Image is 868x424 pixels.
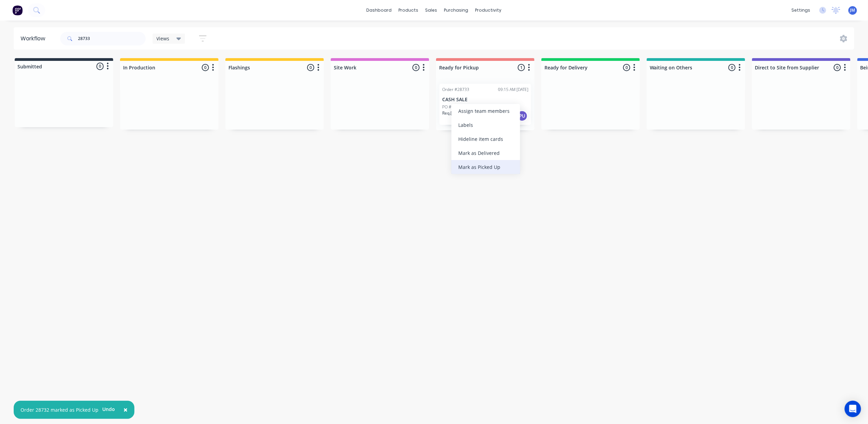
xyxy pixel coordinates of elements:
[98,404,119,414] button: Undo
[12,5,23,15] img: Factory
[78,32,146,45] input: Search for orders...
[850,7,855,13] span: JM
[442,104,483,110] p: PO #[PERSON_NAME]
[363,5,395,15] a: dashboard
[157,35,170,42] span: Views
[788,5,814,15] div: settings
[442,97,528,103] p: CASH SALE
[442,110,463,116] p: Req. [DATE]
[845,401,861,417] div: Open Intercom Messenger
[117,402,134,418] button: Close
[451,104,520,118] div: Assign team members
[498,87,528,93] div: 09:15 AM [DATE]
[441,5,472,15] div: purchasing
[517,110,528,121] div: PU
[21,406,98,413] div: Order 28732 marked as Picked Up
[451,132,520,146] div: Hide line item cards
[395,5,422,15] div: products
[472,5,505,15] div: productivity
[21,35,49,43] div: Workflow
[422,5,441,15] div: sales
[442,87,469,93] div: Order #28733
[451,146,520,160] div: Mark as Delivered
[123,405,128,414] span: ×
[451,118,520,132] div: Labels
[451,160,520,174] div: Mark as Picked Up
[439,84,531,125] div: Order #2873309:15 AM [DATE]CASH SALEPO #[PERSON_NAME]Req.[DATE]PU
